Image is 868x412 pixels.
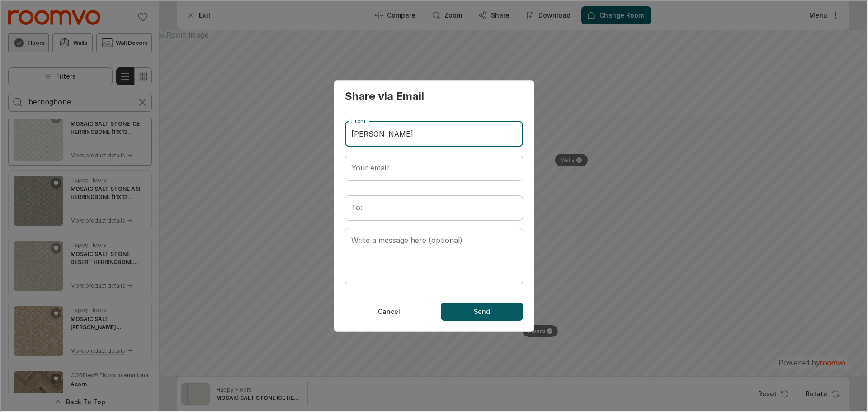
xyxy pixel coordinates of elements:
[344,155,522,180] div: Your email:
[344,194,522,220] input: email@example.com
[350,116,366,124] label: From:
[344,89,423,102] label: Share via Email
[344,194,522,220] div: To:
[344,227,522,284] div: Write a message here (optional)
[473,306,489,315] p: Send
[377,306,399,315] p: Cancel
[344,155,522,180] input: email@example.com
[344,120,522,146] div: From:
[344,120,522,146] input: Your Name
[344,302,433,320] button: Cancel
[440,302,523,320] button: Send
